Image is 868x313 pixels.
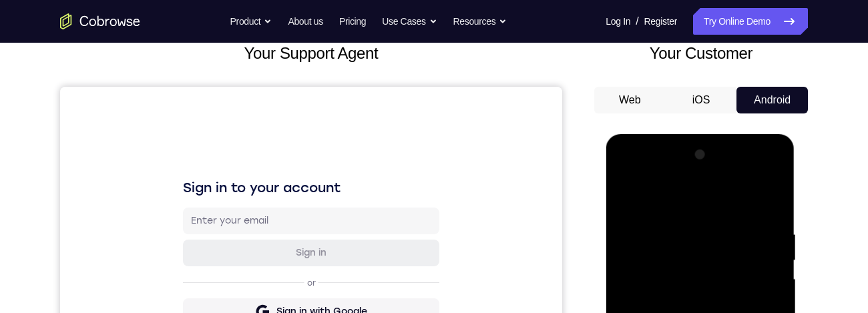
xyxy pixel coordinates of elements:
div: Sign in with Google [216,218,307,232]
h2: Your Customer [594,41,808,65]
div: Sign in with GitHub [217,250,307,264]
button: Resources [453,8,507,35]
a: Go to the home page [60,13,140,29]
button: Android [736,87,808,113]
button: iOS [666,87,737,113]
button: Web [594,87,666,113]
a: Pricing [339,8,366,35]
button: Sign in [123,153,379,180]
a: Log In [606,8,630,35]
button: Product [230,8,272,35]
h1: Sign in to your account [123,91,379,110]
a: Register [644,8,677,35]
a: About us [288,8,322,35]
a: Try Online Demo [693,8,808,35]
input: Enter your email [131,127,371,141]
h2: Your Support Agent [60,41,562,65]
button: Sign in with Google [123,212,379,238]
p: or [244,191,258,202]
div: Sign in with Intercom [212,282,312,296]
button: Use Cases [382,8,437,35]
button: Sign in with GitHub [123,244,379,270]
button: Sign in with Intercom [123,276,379,302]
span: / [636,13,638,29]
